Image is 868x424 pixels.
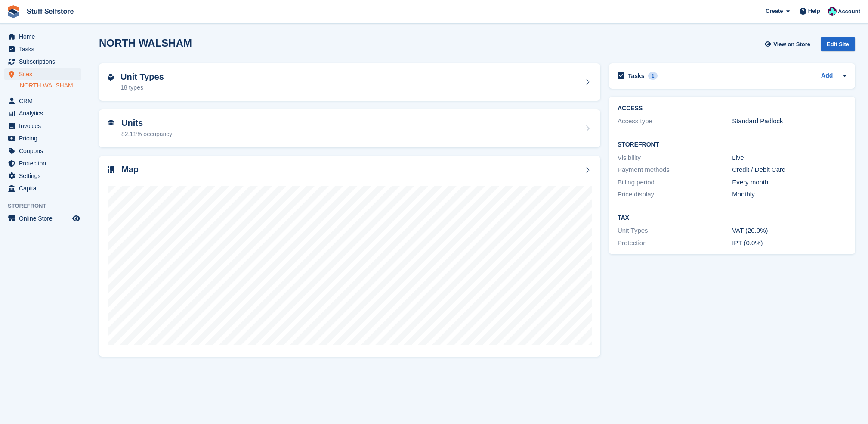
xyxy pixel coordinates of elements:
[19,31,71,43] span: Home
[4,31,81,43] a: menu
[19,212,71,224] span: Online Store
[821,71,833,81] a: Add
[773,40,810,49] span: View on Store
[120,83,164,92] div: 18 types
[838,7,860,16] span: Account
[121,165,139,175] h2: Map
[108,120,114,126] img: unit-icn-7be61d7bf1b0ce9d3e12c5938cc71ed9869f7b940bace4675aadf7bd6d80202e.svg
[20,81,81,90] a: NORTH WALSHAM
[4,182,81,194] a: menu
[99,63,600,101] a: Unit Types 18 types
[648,72,658,80] div: 1
[4,68,81,80] a: menu
[821,37,855,51] div: Edit Site
[19,120,71,132] span: Invoices
[19,107,71,119] span: Analytics
[821,37,855,55] a: Edit Site
[732,165,846,175] div: Credit / Debit Card
[99,37,192,49] h2: NORTH WALSHAM
[628,72,645,80] h2: Tasks
[120,72,164,82] h2: Unit Types
[618,178,732,187] div: Billing period
[4,95,81,107] a: menu
[4,132,81,144] a: menu
[4,120,81,132] a: menu
[19,68,71,80] span: Sites
[19,43,71,55] span: Tasks
[8,202,86,210] span: Storefront
[732,238,846,248] div: IPT (0.0%)
[19,56,71,68] span: Subscriptions
[4,43,81,55] a: menu
[618,141,846,148] h2: Storefront
[19,182,71,194] span: Capital
[121,118,172,128] h2: Units
[19,132,71,144] span: Pricing
[19,157,71,169] span: Protection
[732,153,846,163] div: Live
[23,4,77,19] a: Stuff Selfstore
[618,116,732,126] div: Access type
[4,107,81,119] a: menu
[732,178,846,187] div: Every month
[108,74,114,81] img: unit-type-icn-2b2737a686de81e16bb02015468b77c625bbabd49415b5ef34ead5e3b44a266d.svg
[108,166,114,173] img: map-icn-33ee37083ee616e46c38cad1a60f524a97daa1e2b2c8c0bc3eb3415660979fc1.svg
[19,170,71,182] span: Settings
[99,156,600,357] a: Map
[618,226,732,236] div: Unit Types
[4,157,81,169] a: menu
[121,130,172,139] div: 82.11% occupancy
[808,7,820,16] span: Help
[4,56,81,68] a: menu
[19,95,71,107] span: CRM
[4,212,81,224] a: menu
[732,226,846,236] div: VAT (20.0%)
[732,190,846,200] div: Monthly
[4,145,81,157] a: menu
[763,37,814,51] a: View on Store
[99,109,600,147] a: Units 82.11% occupancy
[4,170,81,182] a: menu
[618,238,732,248] div: Protection
[7,5,20,18] img: stora-icon-8386f47178a22dfd0bd8f6a31ec36ba5ce8667c1dd55bd0f319d3a0aa187defe.svg
[766,7,783,16] span: Create
[618,215,846,221] h2: Tax
[618,105,846,112] h2: ACCESS
[618,153,732,163] div: Visibility
[618,190,732,200] div: Price display
[732,116,846,126] div: Standard Padlock
[19,145,71,157] span: Coupons
[828,7,837,16] img: Simon Gardner
[71,213,81,224] a: Preview store
[618,165,732,175] div: Payment methods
